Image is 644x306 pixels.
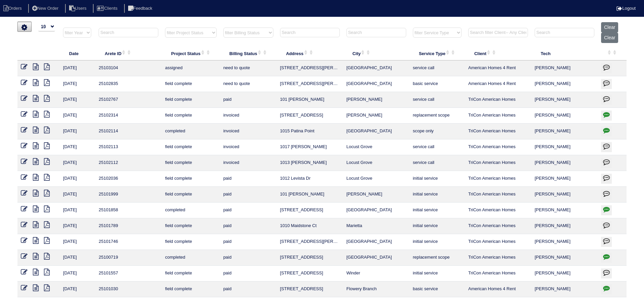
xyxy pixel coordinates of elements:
[531,218,598,234] td: [PERSON_NAME]
[598,46,627,60] th: : activate to sort column ascending
[95,171,162,187] td: 25102036
[277,250,343,266] td: [STREET_ADDRESS]
[277,234,343,250] td: [STREET_ADDRESS][PERSON_NAME]
[162,155,220,171] td: field complete
[220,124,277,139] td: invoiced
[601,33,618,43] button: Clear
[277,124,343,139] td: 1015 Patina Point
[220,266,277,281] td: paid
[277,46,343,60] th: Address: activate to sort column ascending
[343,218,410,234] td: Marietta
[277,155,343,171] td: 1013 [PERSON_NAME]
[465,203,531,218] td: TriCon American Homes
[162,60,220,76] td: assigned
[95,250,162,266] td: 25100719
[60,155,95,171] td: [DATE]
[60,76,95,92] td: [DATE]
[60,139,95,155] td: [DATE]
[162,76,220,92] td: field complete
[465,234,531,250] td: TriCon American Homes
[95,76,162,92] td: 25102835
[124,4,158,13] li: Feedback
[95,155,162,171] td: 25102112
[60,171,95,187] td: [DATE]
[343,60,410,76] td: [GEOGRAPHIC_DATA]
[95,218,162,234] td: 25101789
[220,76,277,92] td: need to quote
[410,250,465,266] td: replacement scope
[162,281,220,297] td: field complete
[93,4,123,13] li: Clients
[343,92,410,108] td: [PERSON_NAME]
[60,108,95,124] td: [DATE]
[277,266,343,281] td: [STREET_ADDRESS]
[531,234,598,250] td: [PERSON_NAME]
[531,46,598,60] th: Tech
[410,187,465,203] td: initial service
[531,76,598,92] td: [PERSON_NAME]
[93,6,123,11] a: Clients
[95,46,162,60] th: Arete ID: activate to sort column ascending
[531,124,598,139] td: [PERSON_NAME]
[162,203,220,218] td: completed
[410,60,465,76] td: service call
[162,234,220,250] td: field complete
[343,250,410,266] td: [GEOGRAPHIC_DATA]
[65,6,92,11] a: Users
[277,76,343,92] td: [STREET_ADDRESS][PERSON_NAME]
[60,46,95,60] th: Date
[465,281,531,297] td: American Homes 4 Rent
[28,4,64,13] li: New Order
[465,155,531,171] td: TriCon American Homes
[410,218,465,234] td: initial service
[343,266,410,281] td: Winder
[343,108,410,124] td: [PERSON_NAME]
[531,139,598,155] td: [PERSON_NAME]
[465,171,531,187] td: TriCon American Homes
[220,203,277,218] td: paid
[410,203,465,218] td: initial service
[346,28,406,37] input: Search
[277,108,343,124] td: [STREET_ADDRESS]
[410,124,465,139] td: scope only
[343,124,410,139] td: [GEOGRAPHIC_DATA]
[468,28,528,37] input: Search filter Client-- Any Client --Alan LutherAmerican Homes 4 RentArete PersonalArete SMGBuffal...
[531,203,598,218] td: [PERSON_NAME]
[343,187,410,203] td: [PERSON_NAME]
[220,234,277,250] td: paid
[343,76,410,92] td: [GEOGRAPHIC_DATA]
[95,203,162,218] td: 25101858
[162,171,220,187] td: field complete
[277,203,343,218] td: [STREET_ADDRESS]
[60,187,95,203] td: [DATE]
[410,155,465,171] td: service call
[95,108,162,124] td: 25102314
[60,92,95,108] td: [DATE]
[465,76,531,92] td: American Homes 4 Rent
[95,266,162,281] td: 25101557
[465,46,531,60] th: Client: activate to sort column ascending
[60,266,95,281] td: [DATE]
[220,218,277,234] td: paid
[28,6,64,11] a: New Order
[60,234,95,250] td: [DATE]
[465,108,531,124] td: TriCon American Homes
[220,250,277,266] td: paid
[162,46,220,60] th: Project Status: activate to sort column ascending
[220,60,277,76] td: need to quote
[410,281,465,297] td: basic service
[531,250,598,266] td: [PERSON_NAME]
[277,218,343,234] td: 1010 Maidstone Ct
[162,124,220,139] td: completed
[162,108,220,124] td: field complete
[343,234,410,250] td: [GEOGRAPHIC_DATA]
[465,218,531,234] td: TriCon American Homes
[410,171,465,187] td: initial service
[277,139,343,155] td: 1017 [PERSON_NAME]
[343,281,410,297] td: Flowery Branch
[531,108,598,124] td: [PERSON_NAME]
[220,139,277,155] td: invoiced
[60,281,95,297] td: [DATE]
[60,124,95,139] td: [DATE]
[277,60,343,76] td: [STREET_ADDRESS][PERSON_NAME]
